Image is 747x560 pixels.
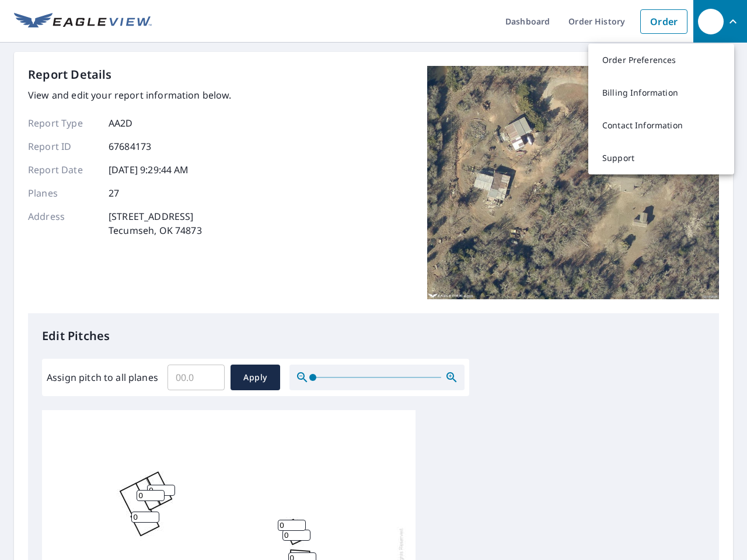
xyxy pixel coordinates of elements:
[28,116,98,130] p: Report Type
[28,186,98,200] p: Planes
[240,370,271,385] span: Apply
[109,209,202,237] p: [STREET_ADDRESS] Tecumseh, OK 74873
[231,365,280,390] button: Apply
[109,116,133,130] p: AA2D
[109,139,151,153] p: 67684173
[28,209,98,237] p: Address
[14,13,152,30] img: EV Logo
[588,142,734,174] a: Support
[427,66,719,299] img: Top image
[28,66,112,83] p: Report Details
[28,88,232,102] p: View and edit your report information below.
[42,327,705,345] p: Edit Pitches
[109,186,119,200] p: 27
[109,163,189,177] p: [DATE] 9:29:44 AM
[588,44,734,76] a: Order Preferences
[588,76,734,109] a: Billing Information
[167,361,225,394] input: 00.0
[47,370,158,384] label: Assign pitch to all planes
[640,9,687,34] a: Order
[28,139,98,153] p: Report ID
[28,163,98,177] p: Report Date
[588,109,734,142] a: Contact Information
